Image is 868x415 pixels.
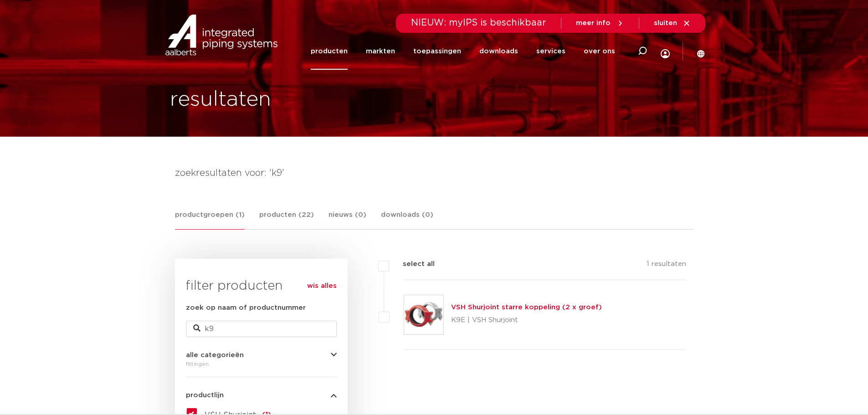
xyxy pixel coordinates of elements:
[186,302,306,313] label: zoek op naam of productnummer
[186,321,337,337] input: zoeken
[175,210,245,230] a: productgroepen (1)
[186,359,337,369] div: fittingen
[311,33,348,70] a: producten
[404,295,443,334] img: Thumbnail for VSH Shurjoint starre koppeling (2 x groef)
[186,392,337,399] button: productlijn
[389,259,435,270] label: select all
[366,33,395,70] a: markten
[576,19,624,27] a: meer info
[329,210,366,229] a: nieuws (0)
[661,30,670,72] div: my IPS
[584,33,615,70] a: over ons
[259,210,314,229] a: producten (22)
[451,304,602,311] a: VSH Shurjoint starre koppeling (2 x groef)
[307,281,337,292] a: wis alles
[186,277,337,295] h3: filter producten
[536,33,565,70] a: services
[647,259,686,273] p: 1 resultaten
[451,313,602,328] p: K9E | VSH Shurjoint
[170,85,271,114] h1: resultaten
[411,18,546,27] span: NIEUW: myIPS is beschikbaar
[654,19,691,27] a: sluiten
[175,166,693,180] h4: zoekresultaten voor: 'k9'
[576,20,611,26] span: meer info
[479,33,518,70] a: downloads
[413,33,461,70] a: toepassingen
[381,210,433,229] a: downloads (0)
[186,392,224,399] span: productlijn
[311,33,615,70] nav: Menu
[186,352,244,359] span: alle categorieën
[186,352,337,359] button: alle categorieën
[654,20,677,26] span: sluiten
